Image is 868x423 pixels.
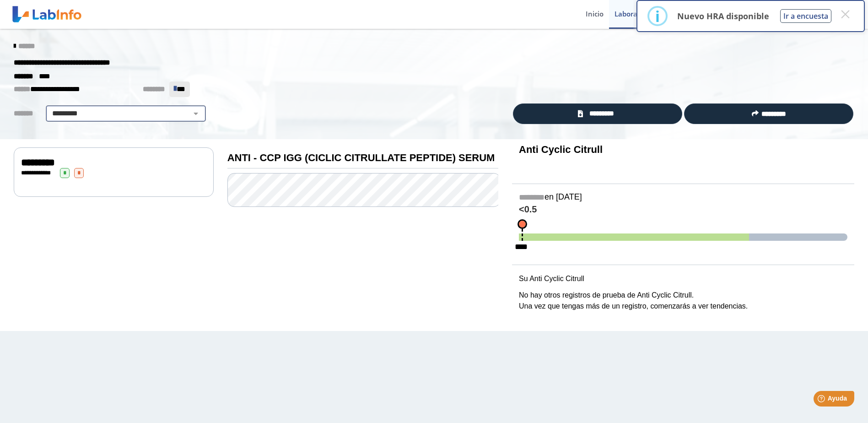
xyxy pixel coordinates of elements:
h5: en [DATE] [519,192,847,203]
b: ANTI - CCP IGG (CICLIC CITRULLATE PEPTIDE) SERUM [227,152,495,163]
button: Close this dialog [837,6,853,22]
button: Ir a encuesta [780,9,831,23]
div: i [655,8,660,24]
p: No hay otros registros de prueba de Anti Cyclic Citrull. Una vez que tengas más de un registro, c... [519,290,847,312]
p: Nuevo HRA disponible [677,11,769,22]
b: Anti Cyclic Citrull [519,144,603,155]
iframe: Help widget launcher [787,387,858,413]
h4: <0.5 [519,204,847,216]
p: Su Anti Cyclic Citrull [519,273,847,284]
